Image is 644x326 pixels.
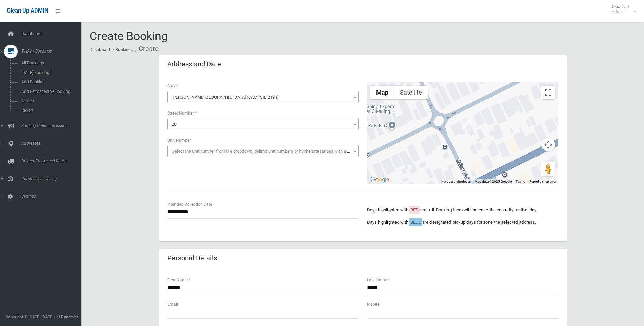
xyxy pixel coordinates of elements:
span: 28 [172,122,177,127]
span: Tasks / Bookings [19,49,87,54]
span: Drivers, Trucks and Routes [19,159,87,163]
span: 28 [169,120,357,129]
span: Dashboard [19,31,87,36]
span: Map data ©2025 Google [475,180,512,183]
span: Communication Log [19,176,87,181]
span: Create Booking [90,29,168,43]
button: Drag Pegman onto the map to open Street View [541,162,555,176]
strong: Jet Dynamics [54,314,79,319]
p: Days highlighted with are designated pickup days for zone the selected address. [367,218,558,226]
span: Copyright © [DATE]-[DATE] [5,314,53,319]
button: Show street map [370,86,394,99]
a: Open this area in Google Maps (opens a new window) [369,175,391,184]
span: Add Retrospective Booking [19,89,81,94]
span: Fletcher Street (CAMPSIE 2194) [167,91,359,103]
span: RED [410,207,419,212]
button: Show satellite imagery [394,86,428,99]
small: Admin [612,9,629,14]
span: Add Booking [19,80,81,84]
button: Toggle fullscreen view [541,86,555,99]
span: All Bookings [19,61,81,65]
header: Address and Date [159,58,229,71]
a: Dashboard [90,47,110,52]
span: Addresses [19,141,87,146]
span: Settings [19,194,87,199]
a: Terms (opens in new tab) [516,180,525,183]
span: Booking Collection Issues [19,123,87,128]
button: Map camera controls [541,138,555,151]
a: Bookings [116,47,133,52]
span: BLUE [410,220,421,225]
span: Report [19,108,81,113]
span: Search [19,99,81,103]
li: Create [134,43,159,55]
header: Personal Details [159,251,225,265]
span: Fletcher Street (CAMPSIE 2194) [169,93,357,102]
span: Clean Up [608,4,636,14]
a: Report a map error [529,180,556,183]
span: Clean Up ADMIN [7,7,48,14]
span: Select the unit number from the dropdown, delimit unit numbers or hyphenate ranges with a comma [172,149,362,154]
button: Keyboard shortcuts [441,179,471,184]
p: Days highlighted with are full. Booking them will increase the capacity for that day. [367,206,558,214]
span: [DATE] Bookings [19,70,81,75]
span: 28 [167,118,359,130]
div: 28 Fletcher Street, CAMPSIE NSW 2194 [462,119,471,131]
img: Google [369,175,391,184]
